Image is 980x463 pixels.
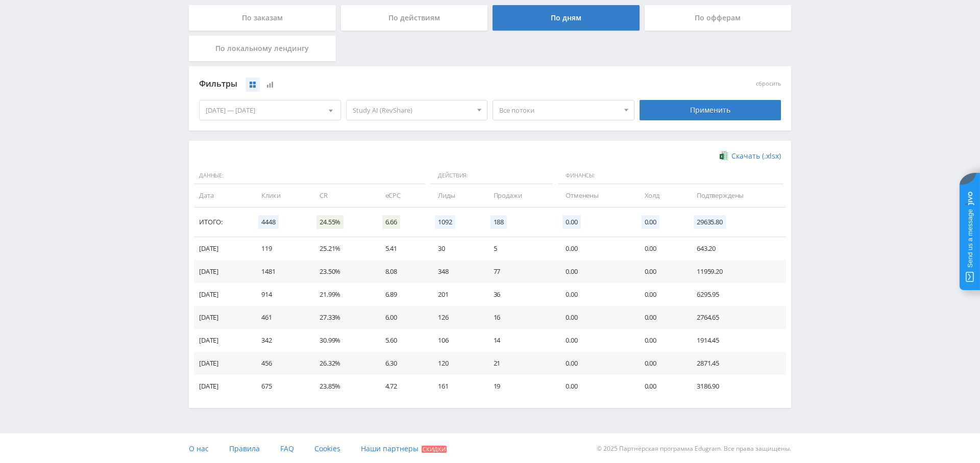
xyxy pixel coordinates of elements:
[316,215,344,229] span: 24.55%
[361,444,419,453] span: Наши партнеры
[642,215,659,229] span: 0.00
[555,306,634,329] td: 0.00
[251,283,309,306] td: 914
[687,352,786,375] td: 2871.45
[562,215,580,229] span: 0.00
[309,352,375,375] td: 26.32%
[428,237,483,260] td: 30
[634,283,687,306] td: 0.00
[189,444,209,453] span: О нас
[555,329,634,352] td: 0.00
[428,352,483,375] td: 120
[258,215,278,229] span: 4448
[687,237,786,260] td: 643.20
[555,352,634,375] td: 0.00
[483,306,555,329] td: 16
[194,329,251,352] td: [DATE]
[483,283,555,306] td: 36
[309,184,375,207] td: CR
[251,329,309,352] td: 342
[555,184,634,207] td: Отменены
[353,100,472,120] span: Study AI (RevShare)
[251,184,309,207] td: Клики
[382,215,400,229] span: 6.66
[430,167,553,185] span: Действия:
[483,184,555,207] td: Продажи
[375,260,428,283] td: 8.08
[375,306,428,329] td: 6.00
[428,283,483,306] td: 201
[309,237,375,260] td: 25.21%
[483,260,555,283] td: 77
[428,184,483,207] td: Лиды
[251,375,309,398] td: 675
[555,283,634,306] td: 0.00
[309,283,375,306] td: 21.99%
[194,237,251,260] td: [DATE]
[634,375,687,398] td: 0.00
[189,36,336,61] div: По локальному лендингу
[194,260,251,283] td: [DATE]
[341,5,488,31] div: По действиям
[435,215,455,229] span: 1092
[483,375,555,398] td: 19
[555,260,634,283] td: 0.00
[634,260,687,283] td: 0.00
[375,352,428,375] td: 6.30
[375,237,428,260] td: 5.41
[251,306,309,329] td: 461
[199,76,634,92] div: Фильтры
[499,100,619,120] span: Все потоки
[428,260,483,283] td: 348
[194,167,425,185] span: Данные:
[634,237,687,260] td: 0.00
[756,81,781,87] button: сбросить
[375,283,428,306] td: 6.89
[194,208,251,237] td: Итого:
[375,184,428,207] td: eCPC
[251,260,309,283] td: 1481
[555,375,634,398] td: 0.00
[422,446,447,453] span: Скидки
[314,444,340,453] span: Cookies
[309,375,375,398] td: 23.85%
[687,283,786,306] td: 6295.95
[558,167,783,185] span: Финансы:
[251,352,309,375] td: 456
[280,444,294,453] span: FAQ
[189,5,336,31] div: По заказам
[375,329,428,352] td: 5.60
[309,329,375,352] td: 30.99%
[229,444,260,453] span: Правила
[251,237,309,260] td: 119
[428,306,483,329] td: 126
[555,237,634,260] td: 0.00
[720,151,781,161] a: Скачать (.xlsx)
[634,329,687,352] td: 0.00
[493,5,640,31] div: По дням
[634,306,687,329] td: 0.00
[687,184,786,207] td: Подтверждены
[634,184,687,207] td: Холд
[375,375,428,398] td: 4.72
[483,352,555,375] td: 21
[634,352,687,375] td: 0.00
[428,375,483,398] td: 161
[309,306,375,329] td: 27.33%
[731,152,781,160] span: Скачать (.xlsx)
[687,329,786,352] td: 1914.45
[200,100,340,120] div: [DATE] — [DATE]
[428,329,483,352] td: 106
[720,150,728,161] img: xlsx
[645,5,792,31] div: По офферам
[687,306,786,329] td: 2764.65
[309,260,375,283] td: 23.50%
[687,375,786,398] td: 3186.90
[194,352,251,375] td: [DATE]
[194,283,251,306] td: [DATE]
[483,329,555,352] td: 14
[194,184,251,207] td: Дата
[687,260,786,283] td: 11959.20
[694,215,726,229] span: 29635.80
[483,237,555,260] td: 5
